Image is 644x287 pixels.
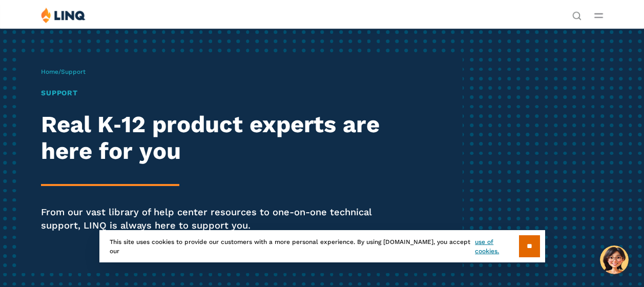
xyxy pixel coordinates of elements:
button: Open Main Menu [594,10,603,21]
button: Hello, have a question? Let’s chat. [600,245,629,274]
div: This site uses cookies to provide our customers with a more personal experience. By using [DOMAIN... [99,230,545,262]
h1: Support [41,88,395,98]
h2: Real K‑12 product experts are here for you [41,111,395,165]
a: use of cookies. [475,237,518,256]
span: / [41,68,86,75]
nav: Utility Navigation [572,7,581,19]
button: Open Search Bar [572,10,581,19]
a: Home [41,68,58,75]
span: Support [61,68,86,75]
p: From our vast library of help center resources to one-on-one technical support, LINQ is always he... [41,206,395,233]
img: LINQ | K‑12 Software [41,7,86,23]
